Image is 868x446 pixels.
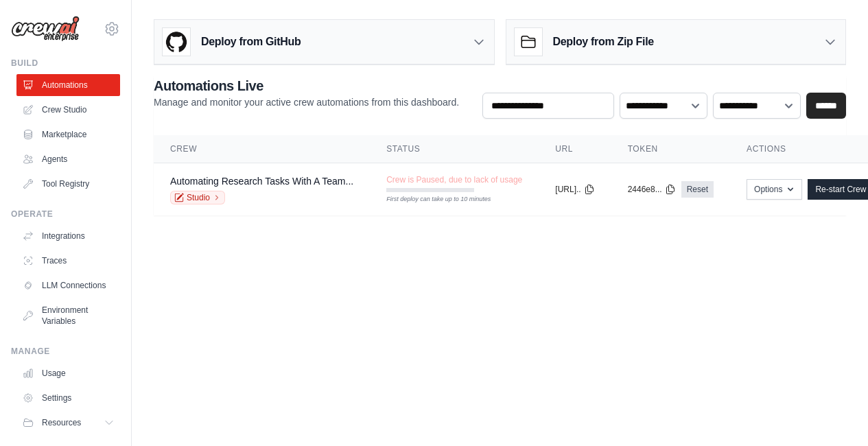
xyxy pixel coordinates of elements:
button: Resources [16,412,120,434]
a: LLM Connections [16,274,120,296]
button: Options [747,179,802,200]
a: Studio [170,191,225,204]
h3: Deploy from GitHub [201,34,301,50]
a: Automations [16,74,120,96]
a: Usage [16,362,120,384]
a: Settings [16,387,120,409]
h2: Automations Live [154,76,459,95]
th: Token [611,135,730,163]
span: Crew is Paused, due to lack of usage [386,174,522,185]
div: Manage [11,346,120,357]
th: Status [370,135,539,163]
a: Agents [16,148,120,170]
h3: Deploy from Zip File [553,34,654,50]
img: GitHub Logo [163,28,190,56]
span: Resources [42,417,81,428]
a: Environment Variables [16,299,120,332]
p: Manage and monitor your active crew automations from this dashboard. [154,95,459,109]
a: Integrations [16,225,120,247]
div: First deploy can take up to 10 minutes [386,195,474,204]
th: Crew [154,135,370,163]
a: Automating Research Tasks With A Team... [170,176,353,187]
img: Logo [11,16,80,42]
a: Crew Studio [16,99,120,121]
a: Traces [16,250,120,272]
button: 2446e8... [628,184,676,195]
th: URL [539,135,611,163]
a: Marketplace [16,124,120,145]
div: Operate [11,209,120,220]
a: Tool Registry [16,173,120,195]
div: Build [11,58,120,69]
a: Reset [681,181,714,198]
